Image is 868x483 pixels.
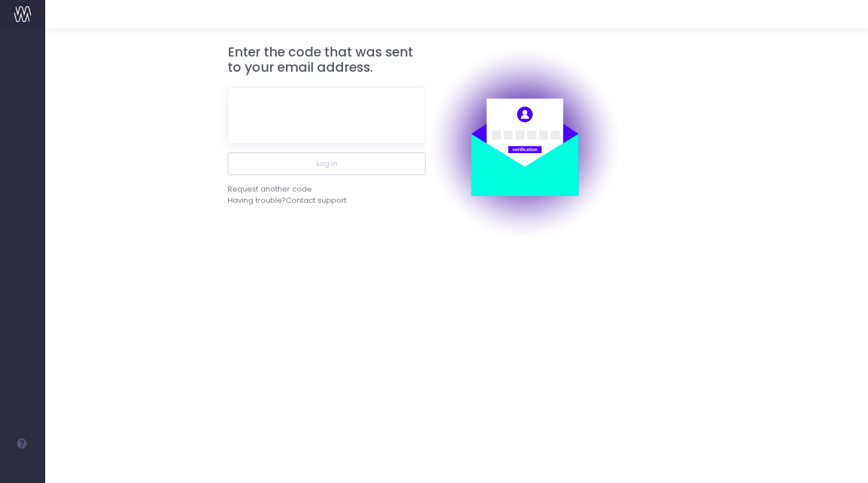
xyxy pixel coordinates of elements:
[228,184,312,195] div: Request another code
[228,153,426,175] button: Log in
[228,45,426,76] h3: Enter the code that was sent to your email address.
[228,195,426,206] div: Having trouble?
[286,195,346,206] span: Contact support
[426,45,623,242] img: auth.png
[14,460,31,477] img: images/default_profile_image.png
